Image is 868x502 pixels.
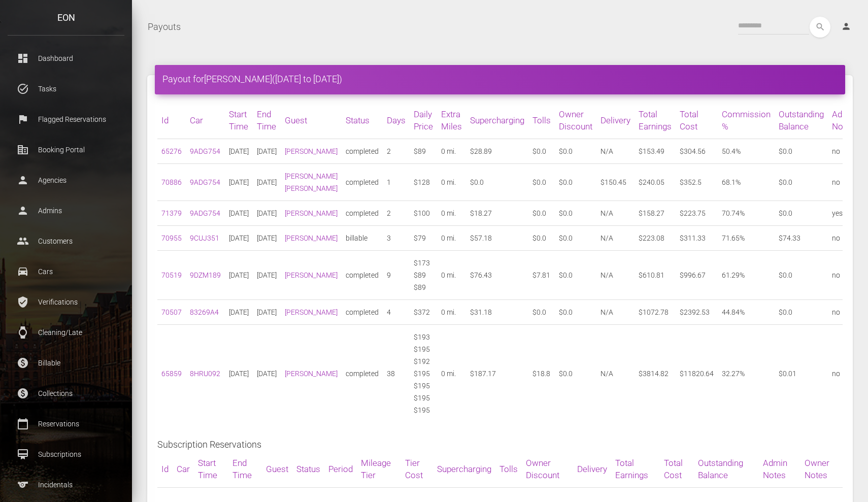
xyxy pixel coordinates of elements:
[15,203,117,218] p: Admins
[186,102,225,139] th: Car
[161,234,182,242] a: 70955
[718,164,775,201] td: 68.1%
[225,300,253,325] td: [DATE]
[15,112,117,127] p: Flagged Reservations
[635,139,676,164] td: $153.49
[225,325,253,423] td: [DATE]
[157,451,173,488] th: Id
[596,139,635,164] td: N/A
[676,251,718,300] td: $996.67
[161,308,182,316] a: 70507
[495,451,522,488] th: Tolls
[718,251,775,300] td: 61.29%
[437,251,466,300] td: 0 mi.
[253,325,281,423] td: [DATE]
[225,102,253,139] th: Start Time
[253,226,281,251] td: [DATE]
[15,416,117,431] p: Reservations
[15,81,117,96] p: Tasks
[466,325,528,423] td: $187.17
[635,226,676,251] td: $223.08
[253,139,281,164] td: [DATE]
[828,139,860,164] td: no
[528,164,555,201] td: $0.0
[253,300,281,325] td: [DATE]
[718,325,775,423] td: 32.27%
[15,325,117,340] p: Cleaning/Late
[437,201,466,226] td: 0 mi.
[596,164,635,201] td: $150.45
[555,226,596,251] td: $0.0
[15,264,117,279] p: Cars
[676,226,718,251] td: $311.33
[285,271,338,279] a: [PERSON_NAME]
[15,142,117,157] p: Booking Portal
[466,139,528,164] td: $28.89
[161,178,182,186] a: 70886
[161,147,182,155] a: 65276
[660,451,694,488] th: Total Cost
[8,46,124,71] a: dashboard Dashboard
[190,178,220,186] a: 9ADG754
[15,386,117,401] p: Collections
[596,251,635,300] td: N/A
[15,477,117,492] p: Incidentals
[635,201,676,226] td: $158.27
[8,350,124,376] a: paid Billable
[775,300,828,325] td: $0.0
[775,251,828,300] td: $0.0
[190,271,221,279] a: 9DZM189
[383,226,410,251] td: 3
[190,370,220,378] a: 8HRU092
[718,226,775,251] td: 71.65%
[676,300,718,325] td: $2392.53
[161,209,182,217] a: 71379
[204,74,272,84] a: [PERSON_NAME]
[383,164,410,201] td: 1
[401,451,433,488] th: Tier Cost
[161,370,182,378] a: 65859
[357,451,401,488] th: Mileage Tier
[828,102,860,139] th: Admin Notes
[596,325,635,423] td: N/A
[157,430,843,451] div: Subscription Reservations
[718,102,775,139] th: Commission %
[161,271,182,279] a: 70519
[828,226,860,251] td: no
[225,201,253,226] td: [DATE]
[437,164,466,201] td: 0 mi.
[555,251,596,300] td: $0.0
[410,325,437,423] td: $193 $195 $192 $195 $195 $195 $195
[466,226,528,251] td: $57.18
[324,451,357,488] th: Period
[466,201,528,226] td: $18.27
[8,228,124,254] a: people Customers
[775,102,828,139] th: Outstanding Balance
[810,17,830,38] button: search
[555,139,596,164] td: $0.0
[410,102,437,139] th: Daily Price
[528,102,555,139] th: Tolls
[15,233,117,249] p: Customers
[173,451,194,488] th: Car
[194,451,228,488] th: Start Time
[285,147,338,155] a: [PERSON_NAME]
[253,201,281,226] td: [DATE]
[596,226,635,251] td: N/A
[466,251,528,300] td: $76.43
[828,201,860,226] td: yes
[676,139,718,164] td: $304.56
[528,139,555,164] td: $0.0
[410,201,437,226] td: $100
[522,451,573,488] th: Owner Discount
[342,201,383,226] td: completed
[228,451,262,488] th: End Time
[676,102,718,139] th: Total Cost
[190,209,220,217] a: 9ADG754
[383,251,410,300] td: 9
[555,164,596,201] td: $0.0
[225,139,253,164] td: [DATE]
[225,251,253,300] td: [DATE]
[410,139,437,164] td: $89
